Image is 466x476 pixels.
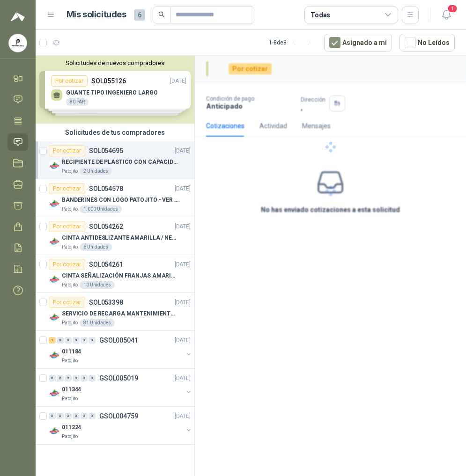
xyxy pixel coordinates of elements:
div: 0 [73,337,80,344]
a: Por cotizarSOL053398[DATE] Company LogoSERVICIO DE RECARGA MANTENIMIENTO Y PRESTAMOS DE EXTINTORE... [36,293,194,331]
span: 6 [134,9,145,21]
p: Patojito [62,205,78,213]
img: Company Logo [49,236,60,247]
button: No Leídos [399,34,455,51]
p: Patojito [62,319,78,327]
button: Solicitudes de nuevos compradores [39,59,191,66]
p: [DATE] [175,146,191,155]
div: Por cotizar [49,297,85,308]
p: 011184 [62,347,81,356]
div: 81 Unidades [80,319,115,327]
a: 0 0 0 0 0 0 GSOL004759[DATE] Company Logo011224Patojito [49,410,192,440]
p: Patojito [62,281,78,289]
p: RECIPIENTE DE PLASTICO CON CAPACIDAD DE 1.8 LT PARA LA EXTRACCIÓN MANUAL DE LIQUIDOS [62,158,178,167]
div: 1 - 8 de 8 [269,35,317,50]
div: 0 [81,337,88,344]
div: 1 [49,337,56,344]
div: 0 [89,337,96,344]
div: Por cotizar [49,183,85,194]
div: 10 Unidades [80,281,115,289]
p: [DATE] [175,374,191,383]
div: Por cotizar [49,145,85,156]
p: SOL053398 [89,299,123,306]
p: SOL054695 [89,147,123,154]
div: 0 [73,375,80,381]
p: [DATE] [175,298,191,307]
a: Por cotizarSOL054578[DATE] Company LogoBANDERINES CON LOGO PATOJITO - VER DOC ADJUNTOPatojito1.00... [36,179,194,217]
div: 0 [57,375,64,381]
img: Company Logo [49,198,60,209]
p: SOL054262 [89,223,123,230]
div: 0 [89,375,96,381]
div: Por cotizar [49,221,85,232]
div: 0 [65,337,72,344]
span: search [158,11,165,18]
p: Patojito [62,433,78,440]
h1: Mis solicitudes [67,8,126,22]
p: 011344 [62,385,81,394]
span: 1 [447,4,458,13]
img: Company Logo [9,34,27,52]
a: Por cotizarSOL054261[DATE] Company LogoCINTA SEÑALIZACIÓN FRANJAS AMARILLAS NEGRAPatojito10 Unidades [36,255,194,293]
p: [DATE] [175,184,191,193]
img: Company Logo [49,350,60,361]
div: 0 [81,375,88,381]
div: 0 [81,413,88,419]
div: Todas [311,10,330,20]
p: Patojito [62,168,78,175]
div: Por cotizar [49,259,85,270]
div: 1.000 Unidades [80,205,122,213]
button: Asignado a mi [324,34,392,51]
div: 6 Unidades [80,243,112,251]
img: Logo peakr [11,11,25,22]
p: GSOL005019 [99,375,138,381]
p: SOL054261 [89,261,123,268]
img: Company Logo [49,388,60,399]
p: GSOL005041 [99,337,138,344]
p: 011224 [62,423,81,432]
button: 1 [438,7,455,23]
div: 0 [49,375,56,381]
div: 0 [89,413,96,419]
img: Company Logo [49,312,60,323]
p: BANDERINES CON LOGO PATOJITO - VER DOC ADJUNTO [62,196,178,205]
p: SERVICIO DE RECARGA MANTENIMIENTO Y PRESTAMOS DE EXTINTORES [62,309,178,318]
div: Solicitudes de tus compradores [36,124,194,141]
img: Company Logo [49,274,60,285]
p: SOL054578 [89,185,123,192]
img: Company Logo [49,425,60,437]
p: [DATE] [175,260,191,269]
a: Por cotizarSOL054262[DATE] Company LogoCINTA ANTIDESLIZANTE AMARILLA / NEGRAPatojito6 Unidades [36,217,194,255]
p: CINTA SEÑALIZACIÓN FRANJAS AMARILLAS NEGRA [62,271,178,280]
div: Solicitudes de nuevos compradoresPor cotizarSOL055126[DATE] GUANTE TIPO INGENIERO LARGO80 PARPor ... [36,56,194,124]
p: [DATE] [175,222,191,231]
div: 0 [65,375,72,381]
div: 0 [57,337,64,344]
div: 0 [73,413,80,419]
p: Patojito [62,357,78,365]
div: 0 [65,413,72,419]
p: [DATE] [175,336,191,345]
a: 0 0 0 0 0 0 GSOL005019[DATE] Company Logo011344Patojito [49,373,192,403]
p: Patojito [62,243,78,251]
p: CINTA ANTIDESLIZANTE AMARILLA / NEGRA [62,234,178,242]
div: 2 Unidades [80,168,112,175]
p: GSOL004759 [99,413,138,419]
p: Patojito [62,395,78,403]
div: 0 [57,413,64,419]
p: [DATE] [175,412,191,421]
div: 0 [49,413,56,419]
img: Company Logo [49,160,60,171]
a: 1 0 0 0 0 0 GSOL005041[DATE] Company Logo011184Patojito [49,335,192,365]
a: Por cotizarSOL054695[DATE] Company LogoRECIPIENTE DE PLASTICO CON CAPACIDAD DE 1.8 LT PARA LA EXT... [36,141,194,179]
